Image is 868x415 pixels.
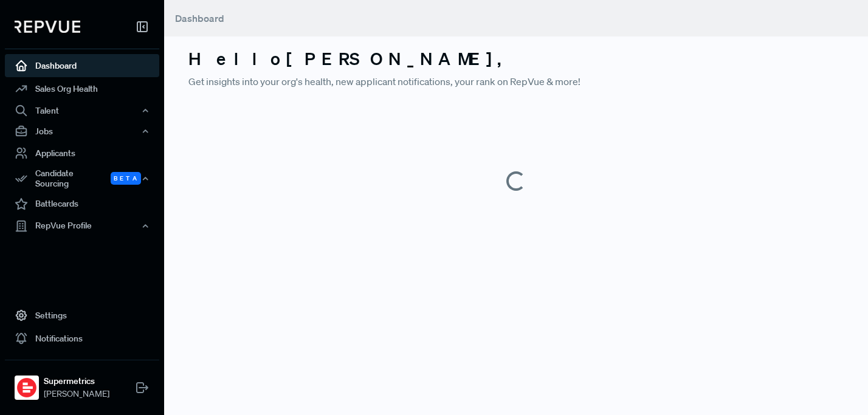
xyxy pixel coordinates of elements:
p: Get insights into your org's health, new applicant notifications, your rank on RepVue & more! [188,74,844,89]
span: Dashboard [175,12,224,24]
img: RepVue [15,21,80,33]
button: Jobs [5,121,159,142]
a: Battlecards [5,193,159,216]
h3: Hello [PERSON_NAME] , [188,49,844,69]
a: Settings [5,304,159,327]
a: Applicants [5,142,159,165]
span: [PERSON_NAME] [44,388,109,400]
button: Candidate Sourcing Beta [5,165,159,193]
div: Candidate Sourcing [5,165,159,193]
strong: Supermetrics [44,375,109,388]
a: Notifications [5,327,159,350]
a: Dashboard [5,54,159,77]
a: SupermetricsSupermetrics[PERSON_NAME] [5,360,159,405]
span: Beta [111,172,141,185]
button: Talent [5,100,159,121]
button: RepVue Profile [5,216,159,236]
a: Sales Org Health [5,77,159,100]
img: Supermetrics [17,378,36,397]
